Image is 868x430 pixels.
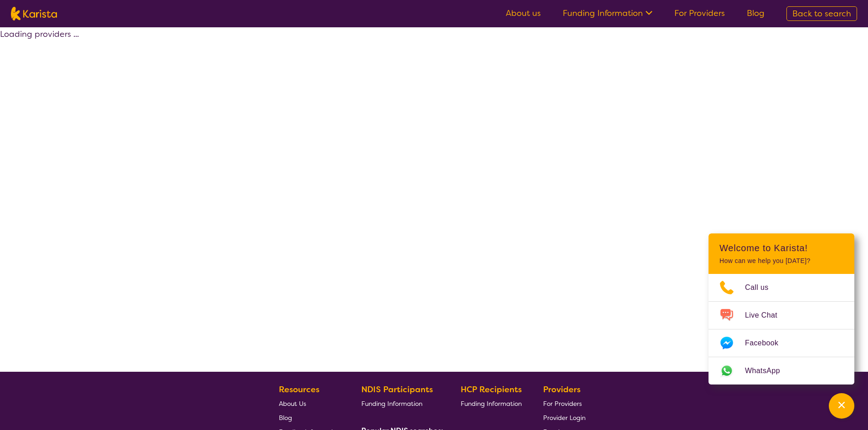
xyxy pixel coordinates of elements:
b: Providers [543,384,580,395]
span: Back to search [792,8,851,19]
span: Live Chat [745,309,788,322]
div: Channel Menu [709,233,854,384]
a: For Providers [674,8,725,19]
a: About us [506,8,541,19]
span: Blog [279,414,292,422]
a: Web link opens in a new tab. [709,357,854,384]
a: Funding Information [361,396,440,410]
a: About Us [279,396,340,410]
a: Blog [279,410,340,425]
a: Back to search [786,6,857,21]
a: Funding Information [563,8,652,19]
ul: Choose channel [709,274,854,384]
span: Facebook [745,336,789,350]
span: For Providers [543,400,582,408]
span: Call us [745,281,780,294]
img: Karista logo [11,7,57,20]
span: Provider Login [543,414,586,422]
b: Resources [279,384,319,395]
a: Funding Information [461,396,522,410]
b: HCP Recipients [461,384,522,395]
span: WhatsApp [745,364,791,378]
span: Funding Information [461,400,522,408]
button: Channel Menu [829,393,854,419]
b: NDIS Participants [361,384,433,395]
p: How can we help you [DATE]? [719,257,843,265]
span: About Us [279,400,306,408]
h2: Welcome to Karista! [719,243,843,253]
a: For Providers [543,396,586,410]
a: Blog [747,8,765,19]
span: Funding Information [361,400,422,408]
a: Provider Login [543,410,586,425]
